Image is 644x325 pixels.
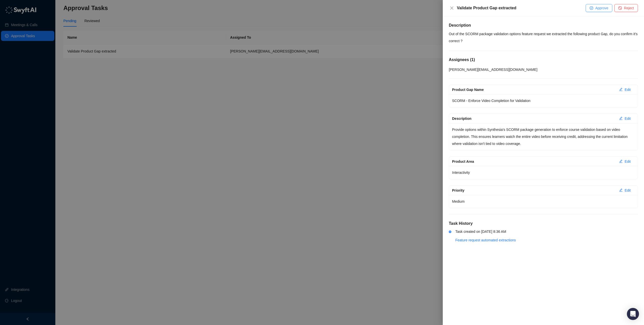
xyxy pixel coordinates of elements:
[619,159,623,163] span: edit
[452,126,635,147] p: Provide options within Synthesia's SCORM package generation to enforce course validation based on...
[615,86,635,94] button: Edit
[449,221,638,227] h5: Task History
[452,87,615,92] div: Product Gap Name
[452,159,615,164] div: Product Area
[452,169,635,176] p: Interactivity
[624,5,634,11] span: Reject
[625,116,631,121] span: Edit
[449,5,455,11] button: Close
[586,4,612,12] button: Approve
[625,159,631,164] span: Edit
[614,4,638,12] button: Reject
[595,5,608,11] span: Approve
[452,116,615,121] div: Description
[625,188,631,193] span: Edit
[615,157,635,166] button: Edit
[619,188,623,192] span: edit
[455,238,516,242] a: Feature request automated extractions
[452,188,615,193] div: Priority
[615,186,635,194] button: Edit
[455,230,506,234] span: Task created on [DATE] 8:36 AM
[615,115,635,123] button: Edit
[449,68,537,72] span: [PERSON_NAME][EMAIL_ADDRESS][DOMAIN_NAME]
[457,5,586,11] div: Validate Product Gap extracted
[625,87,631,92] span: Edit
[450,6,454,10] span: close
[452,198,635,205] p: Medium
[619,88,623,91] span: edit
[449,30,638,44] p: Out of the SCORM package validation options feature request we extracted the following product Ga...
[619,117,623,120] span: edit
[627,308,639,320] div: Open Intercom Messenger
[452,97,635,104] p: SCORM - Enforce Video Completion for Validation
[590,6,593,10] span: check-circle
[618,6,622,10] span: stop
[449,22,638,28] h5: Description
[449,57,638,63] h5: Assignees ( 1 )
